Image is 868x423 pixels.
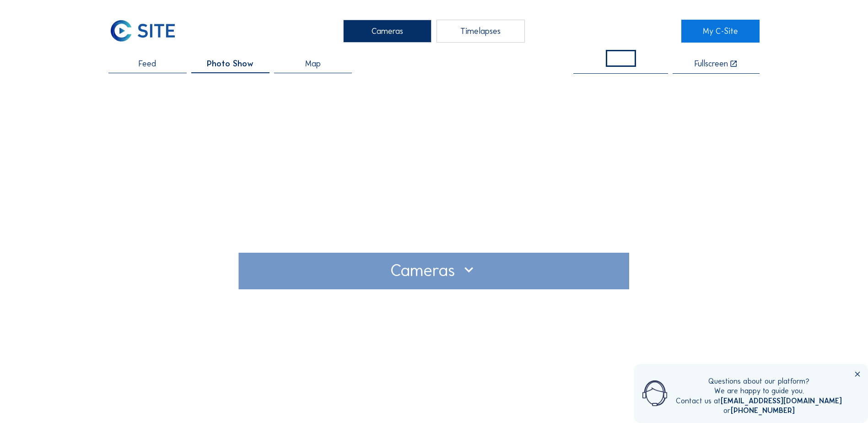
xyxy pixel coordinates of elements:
a: C-SITE Logo [108,20,187,43]
div: Questions about our platform? [676,376,842,386]
div: Contact us at [676,396,842,406]
img: C-SITE Logo [108,20,177,43]
span: Map [305,60,321,68]
img: operator [642,376,667,410]
div: We are happy to guide you. [676,386,842,396]
div: Timelapses [437,20,525,43]
div: or [676,406,842,415]
div: Cameras [343,20,431,43]
a: [EMAIL_ADDRESS][DOMAIN_NAME] [721,396,842,405]
span: Photo Show [207,60,253,68]
span: Feed [139,60,156,68]
a: [PHONE_NUMBER] [731,406,795,415]
a: My C-Site [681,20,760,43]
div: Fullscreen [695,60,728,68]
